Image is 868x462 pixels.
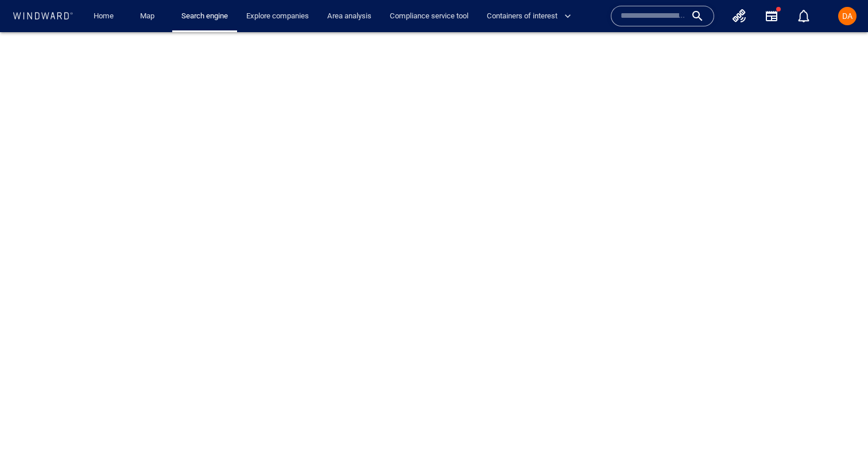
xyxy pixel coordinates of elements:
span: DA [842,11,852,21]
iframe: Chat [819,410,859,453]
button: Map [131,6,168,26]
a: Compliance service tool [385,6,473,26]
button: DA [836,5,859,28]
a: Area analysis [323,6,376,26]
div: Notification center [797,9,811,23]
a: Search engine [177,6,232,26]
a: Home [89,6,118,26]
a: Map [135,6,163,26]
span: Containers of interest [487,10,571,23]
a: Explore companies [242,6,313,26]
button: Home [85,6,122,26]
button: Containers of interest [482,6,581,26]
